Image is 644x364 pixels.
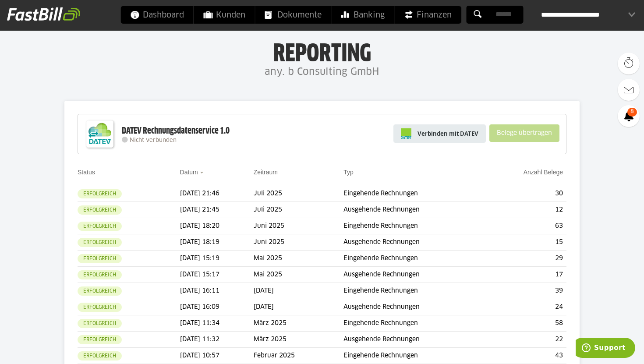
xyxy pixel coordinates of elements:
[131,6,184,24] span: Dashboard
[486,348,566,364] td: 43
[204,6,245,24] span: Kunden
[486,283,566,299] td: 39
[343,251,486,267] td: Eingehende Rechnungen
[395,6,461,24] a: Finanzen
[122,125,230,137] div: DATEV Rechnungsdatenservice 1.0
[393,124,486,143] a: Verbinden mit DATEV
[343,332,486,348] td: Ausgehende Rechnungen
[618,105,640,127] a: 8
[254,267,344,283] td: Mai 2025
[486,299,566,315] td: 24
[78,270,122,279] sl-badge: Erfolgreich
[82,117,117,152] img: DATEV-Datenservice Logo
[343,218,486,234] td: Eingehende Rechnungen
[343,202,486,218] td: Ausgehende Rechnungen
[404,6,452,24] span: Finanzen
[489,124,559,142] sl-button: Belege übertragen
[180,202,254,218] td: [DATE] 21:45
[78,319,122,328] sl-badge: Erfolgreich
[180,218,254,234] td: [DATE] 18:20
[180,348,254,364] td: [DATE] 10:57
[486,332,566,348] td: 22
[343,299,486,315] td: Ausgehende Rechnungen
[254,348,344,364] td: Februar 2025
[78,351,122,360] sl-badge: Erfolgreich
[180,186,254,202] td: [DATE] 21:46
[486,186,566,202] td: 30
[88,41,556,64] h1: Reporting
[194,6,255,24] a: Kunden
[486,218,566,234] td: 63
[343,186,486,202] td: Eingehende Rechnungen
[341,6,385,24] span: Banking
[343,348,486,364] td: Eingehende Rechnungen
[627,108,637,117] span: 8
[486,202,566,218] td: 12
[265,6,322,24] span: Dokumente
[78,189,122,198] sl-badge: Erfolgreich
[343,267,486,283] td: Ausgehende Rechnungen
[418,129,478,138] span: Verbinden mit DATEV
[254,251,344,267] td: Mai 2025
[180,251,254,267] td: [DATE] 15:19
[254,315,344,332] td: März 2025
[254,186,344,202] td: Juli 2025
[254,332,344,348] td: März 2025
[343,234,486,251] td: Ausgehende Rechnungen
[200,172,205,173] img: sort_desc.gif
[78,335,122,344] sl-badge: Erfolgreich
[401,128,411,139] img: pi-datev-logo-farbig-24.svg
[255,6,331,24] a: Dokumente
[121,6,194,24] a: Dashboard
[180,267,254,283] td: [DATE] 15:17
[524,169,563,176] a: Anzahl Belege
[343,283,486,299] td: Eingehende Rechnungen
[78,303,122,312] sl-badge: Erfolgreich
[78,286,122,296] sl-badge: Erfolgreich
[78,222,122,231] sl-badge: Erfolgreich
[7,7,80,21] img: fastbill_logo_white.png
[254,202,344,218] td: Juli 2025
[180,299,254,315] td: [DATE] 16:09
[254,283,344,299] td: [DATE]
[332,6,394,24] a: Banking
[486,315,566,332] td: 58
[180,234,254,251] td: [DATE] 18:19
[180,332,254,348] td: [DATE] 11:32
[78,238,122,247] sl-badge: Erfolgreich
[180,315,254,332] td: [DATE] 11:34
[486,234,566,251] td: 15
[78,205,122,215] sl-badge: Erfolgreich
[254,234,344,251] td: Juni 2025
[180,283,254,299] td: [DATE] 16:11
[343,169,354,176] a: Typ
[486,267,566,283] td: 17
[254,218,344,234] td: Juni 2025
[130,138,177,143] span: Nicht verbunden
[78,169,95,176] a: Status
[78,254,122,263] sl-badge: Erfolgreich
[254,169,278,176] a: Zeitraum
[486,251,566,267] td: 29
[180,169,198,176] a: Datum
[576,338,635,360] iframe: Öffnet ein Widget, in dem Sie weitere Informationen finden
[254,299,344,315] td: [DATE]
[343,315,486,332] td: Eingehende Rechnungen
